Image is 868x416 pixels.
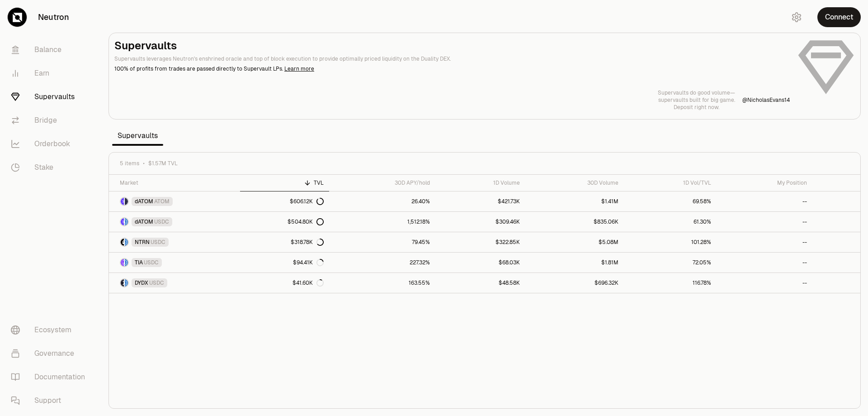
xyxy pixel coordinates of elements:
span: USDC [149,279,164,287]
div: 1D Vol/TVL [629,179,711,186]
p: Supervaults leverages Neutron's enshrined oracle and top of block execution to provide optimally ... [114,55,790,63]
img: dATOM Logo [121,218,124,225]
a: Earn [4,62,98,85]
a: $835.06K [525,212,624,232]
span: USDC [144,259,159,266]
a: 79.45% [329,232,435,252]
p: 100% of profits from trades are passed directly to Supervault LPs. [114,65,790,73]
a: Orderbook [4,132,98,156]
a: Support [4,389,98,412]
span: NTRN [135,239,150,246]
a: $1.81M [525,253,624,273]
a: TIA LogoUSDC LogoTIAUSDC [109,253,240,273]
img: USDC Logo [125,218,128,225]
a: $309.46K [435,212,525,232]
span: TIA [135,259,143,266]
a: $504.80K [240,212,329,232]
img: TIA Logo [121,259,124,266]
img: USDC Logo [125,239,128,246]
img: NTRN Logo [121,239,124,246]
a: Learn more [284,65,314,72]
a: -- [717,191,812,211]
a: dATOM LogoUSDC LogodATOMUSDC [109,212,240,232]
a: $318.78K [240,232,329,252]
a: Supervaults do good volume—supervaults built for big game.Deposit right now. [658,89,735,111]
a: 227.32% [329,253,435,273]
img: USDC Logo [125,259,128,266]
p: Supervaults do good volume— [658,89,735,96]
img: DYDX Logo [121,279,124,287]
img: dATOM Logo [121,198,124,205]
a: 61.30% [624,212,717,232]
span: dATOM [135,198,153,205]
img: USDC Logo [125,279,128,287]
a: 26.40% [329,191,435,211]
img: ATOM Logo [125,198,128,205]
a: $421.73K [435,191,525,211]
a: $41.60K [240,273,329,293]
a: $48.58K [435,273,525,293]
a: Ecosystem [4,318,98,342]
div: 1D Volume [441,179,520,186]
a: -- [717,253,812,273]
a: $322.85K [435,232,525,252]
a: Balance [4,38,98,62]
div: Market [120,179,235,186]
p: Deposit right now. [658,104,735,111]
div: $41.60K [292,279,324,287]
div: TVL [245,179,324,186]
a: 69.58% [624,191,717,211]
button: Connect [817,7,861,27]
a: $1.41M [525,191,624,211]
span: dATOM [135,218,153,225]
p: supervaults built for big game. [658,96,735,104]
a: $94.41K [240,253,329,273]
a: $5.08M [525,232,624,252]
div: $318.78K [291,239,324,246]
a: Governance [4,342,98,365]
div: My Position [722,179,807,186]
span: USDC [154,218,169,225]
h2: Supervaults [114,38,790,53]
a: DYDX LogoUSDC LogoDYDXUSDC [109,273,240,293]
a: -- [717,273,812,293]
a: -- [717,212,812,232]
a: Supervaults [4,85,98,109]
span: DYDX [135,279,148,287]
a: $696.32K [525,273,624,293]
a: Documentation [4,365,98,389]
a: 116.78% [624,273,717,293]
a: Stake [4,156,98,179]
span: $1.57M TVL [148,160,178,167]
div: $94.41K [293,259,324,266]
a: NTRN LogoUSDC LogoNTRNUSDC [109,232,240,252]
div: $606.12K [290,198,324,205]
div: 30D Volume [531,179,618,186]
a: dATOM LogoATOM LogodATOMATOM [109,191,240,211]
a: 163.55% [329,273,435,293]
span: Supervaults [112,127,163,145]
span: 5 items [120,160,139,167]
p: @ NicholasEvans14 [742,96,790,104]
div: 30D APY/hold [335,179,430,186]
a: 1,512.18% [329,212,435,232]
a: $606.12K [240,191,329,211]
span: ATOM [154,198,170,205]
span: USDC [151,239,165,246]
a: -- [717,232,812,252]
div: $504.80K [288,218,324,225]
a: $68.03K [435,253,525,273]
a: 101.28% [624,232,717,252]
a: @NicholasEvans14 [742,96,790,104]
a: Bridge [4,109,98,132]
a: 72.05% [624,253,717,273]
